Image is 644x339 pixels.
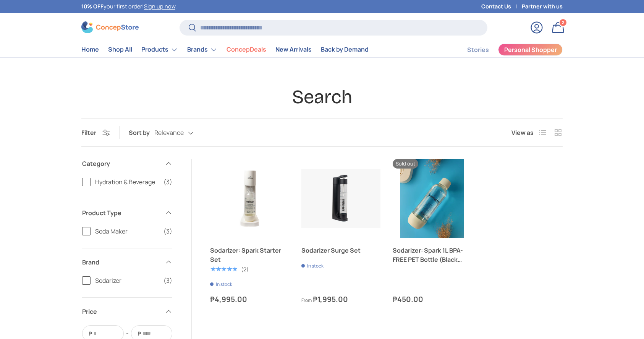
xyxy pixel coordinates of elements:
[210,246,289,264] a: Sodarizer: Spark Starter Set
[562,19,565,25] span: 2
[144,3,175,10] a: Sign up now
[81,42,99,57] a: Home
[522,2,563,11] a: Partner with us
[481,2,522,11] a: Contact Us
[393,159,472,238] a: Sodarizer: Spark 1L BPA-FREE PET Bottle (Black Color)
[163,177,172,187] span: (3)
[275,42,312,57] a: New Arrivals
[137,329,142,337] span: ₱
[393,246,472,264] a: Sodarizer: Spark 1L BPA-FREE PET Bottle (Black Color)
[81,2,177,11] p: your first order! .
[95,177,159,187] span: Hydration & Beverage
[81,128,110,137] button: Filter
[82,150,172,177] summary: Category
[137,42,183,57] summary: Products
[82,208,160,217] span: Product Type
[210,159,289,238] a: Sodarizer: Spark Starter Set
[82,159,160,168] span: Category
[154,129,184,136] span: Relevance
[449,42,563,57] nav: Secondary
[88,329,93,337] span: ₱
[154,126,209,139] button: Relevance
[163,227,172,236] span: (3)
[82,248,172,276] summary: Brand
[95,227,159,236] span: Soda Maker
[301,159,380,238] a: Sodarizer Surge Set
[108,42,132,57] a: Shop All
[81,128,96,137] span: Filter
[81,42,369,57] nav: Primary
[82,298,172,325] summary: Price
[81,21,139,33] img: ConcepStore
[141,42,178,57] a: Products
[227,42,266,57] a: ConcepDeals
[81,85,563,109] h1: Search
[467,42,489,57] a: Stories
[498,44,563,56] a: Personal Shopper
[393,159,418,169] span: Sold out
[301,246,380,255] a: Sodarizer Surge Set
[511,128,534,137] span: View as
[187,42,217,57] a: Brands
[321,42,369,57] a: Back by Demand
[504,47,557,53] span: Personal Shopper
[82,199,172,227] summary: Product Type
[183,42,222,57] summary: Brands
[129,128,154,137] label: Sort by
[126,329,129,338] span: -
[163,276,172,285] span: (3)
[82,258,160,267] span: Brand
[82,307,160,316] span: Price
[81,3,104,10] strong: 10% OFF
[95,276,159,285] span: Sodarizer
